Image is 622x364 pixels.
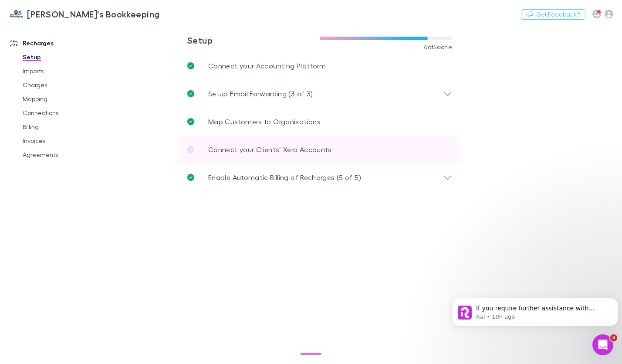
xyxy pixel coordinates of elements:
[187,35,320,45] h3: Setup
[180,136,459,163] a: Connect your Clients’ Xero Accounts
[14,106,113,120] a: Connections
[9,9,24,19] img: Jim's Bookkeeping's Logo
[14,92,113,106] a: Mapping
[180,52,459,80] a: Connect your Accounting Platform
[423,44,452,51] span: 4 of 5 done
[208,61,326,71] p: Connect your Accounting Platform
[14,78,113,92] a: Charges
[180,163,459,191] div: Enable Automatic Billing of Recharges (5 of 5)
[592,334,613,355] iframe: Intercom live chat
[14,134,113,148] a: Invoices
[27,9,159,19] h3: [PERSON_NAME]'s Bookkeeping
[208,172,361,183] p: Enable Automatic Billing of Recharges (5 of 5)
[14,120,113,134] a: Billing
[14,64,113,78] a: Imports
[521,9,585,20] button: Got Feedback?
[2,36,113,50] a: Recharges
[208,116,321,127] p: Map Customers to Organisations
[14,50,113,64] a: Setup
[208,88,313,99] p: Setup Email Forwarding (3 of 3)
[180,108,459,136] a: Map Customers to Organisations
[448,279,622,340] iframe: Intercom notifications message
[208,144,332,155] p: Connect your Clients’ Xero Accounts
[180,80,459,108] div: Setup Email Forwarding (3 of 3)
[28,25,158,75] span: If you require further assistance with instructing your IT team or any other aspect of the forwar...
[610,334,617,341] span: 3
[14,148,113,162] a: Agreements
[3,3,165,24] a: [PERSON_NAME]'s Bookkeeping
[28,34,160,41] p: Message from Rai, sent 19h ago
